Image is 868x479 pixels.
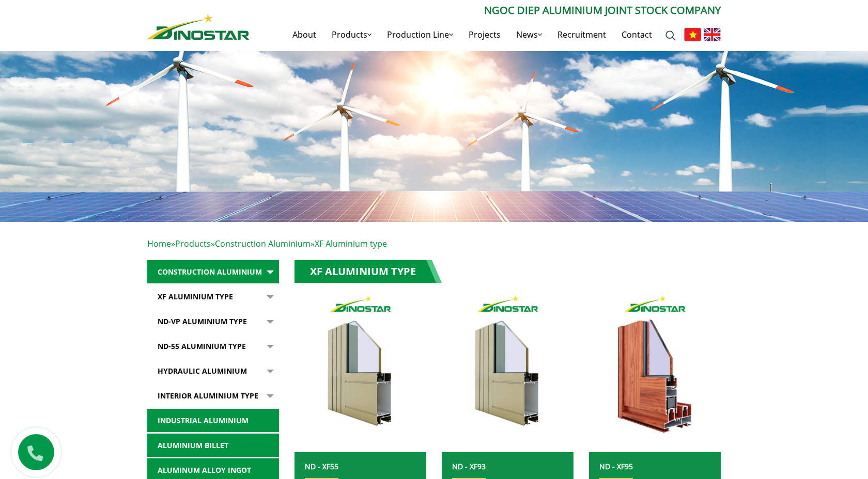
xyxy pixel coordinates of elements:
[147,14,250,40] img: Nhôm Dinostar
[215,238,311,249] a: Construction Aluminium
[147,285,279,309] a: XF Aluminium type
[665,30,676,41] img: search
[324,18,379,51] a: Products
[315,238,387,249] span: XF Aluminium type
[147,238,387,249] span: » » »
[295,260,442,283] h1: XF Aluminium type
[684,28,701,41] img: Tiếng Việt
[379,18,461,51] a: Production Line
[147,434,279,457] a: Aluminium billet
[147,334,279,358] a: ND-55 Aluminium type
[147,359,279,383] a: Hydraulic Aluminium
[442,291,574,452] img: nhom xay dung
[589,291,721,452] img: nhom xay dung
[250,3,721,18] p: Ngoc Diep Aluminium Joint Stock Company
[295,291,426,452] img: nhom xay dung
[147,238,171,249] a: Home
[461,18,508,51] a: Projects
[305,461,338,471] a: ND - XF55
[614,18,660,51] a: Contact
[147,384,279,408] a: Interior Aluminium Type
[147,260,279,284] a: Construction Aluminium
[599,461,633,471] a: ND - XF95
[704,28,721,41] img: English
[147,409,279,433] a: Industrial aluminium
[452,461,486,471] a: ND - XF93
[550,18,614,51] a: Recruitment
[147,310,279,333] a: ND-VP Aluminium type
[285,18,324,51] a: About
[175,238,211,249] a: Products
[508,18,550,51] a: News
